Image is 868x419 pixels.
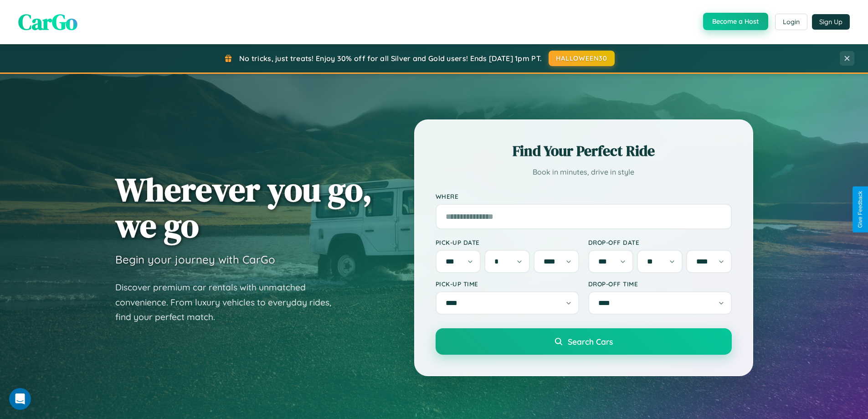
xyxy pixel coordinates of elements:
button: HALLOWEEN30 [549,51,615,66]
h1: Wherever you go, we go [115,171,372,243]
p: Book in minutes, drive in style [436,166,732,179]
div: Give Feedback [857,191,863,228]
label: Where [436,192,732,200]
label: Drop-off Date [588,238,732,246]
label: Pick-up Time [436,280,579,288]
label: Drop-off Time [588,280,732,288]
h3: Begin your journey with CarGo [115,253,275,266]
button: Login [775,14,807,30]
label: Pick-up Date [436,238,579,246]
button: Sign Up [812,14,850,30]
span: CarGo [18,7,77,37]
button: Search Cars [436,328,732,355]
iframe: Intercom live chat [9,388,31,410]
span: Search Cars [568,336,613,347]
p: Discover premium car rentals with unmatched convenience. From luxury vehicles to everyday rides, ... [115,280,343,325]
button: Become a Host [703,13,768,30]
h2: Find Your Perfect Ride [436,141,732,161]
span: No tricks, just treats! Enjoy 30% off for all Silver and Gold users! Ends [DATE] 1pm PT. [239,54,542,63]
